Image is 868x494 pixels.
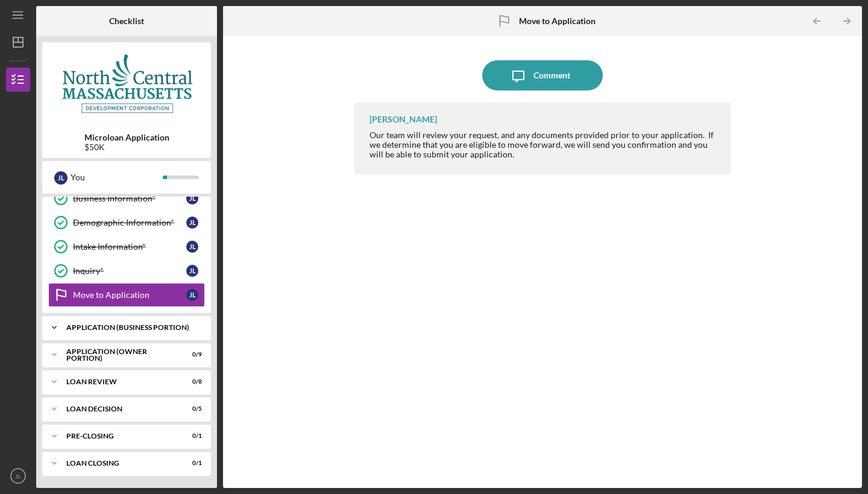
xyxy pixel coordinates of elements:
[370,115,437,124] div: [PERSON_NAME]
[180,432,202,440] div: 0 / 1
[6,464,30,488] button: JL
[48,259,205,283] a: Inquiry*JL
[73,290,186,300] div: Move to Application
[71,167,163,188] div: You
[186,192,198,204] div: J L
[186,241,198,253] div: J L
[370,130,719,159] div: Our team will review your request, and any documents provided prior to your application. If we de...
[186,289,198,301] div: J L
[48,211,205,235] a: Demographic Information*JL
[66,405,172,413] div: LOAN DECISION
[48,186,205,211] a: Business Information*JL
[66,348,172,362] div: APPLICATION (OWNER PORTION)
[84,142,169,152] div: $50K
[73,266,186,276] div: Inquiry*
[533,60,570,90] div: Comment
[186,217,198,229] div: J L
[66,432,172,440] div: PRE-CLOSING
[15,473,22,480] text: JL
[180,460,202,467] div: 0 / 1
[73,242,186,252] div: Intake Information*
[66,460,172,467] div: LOAN CLOSING
[66,378,172,385] div: LOAN REVIEW
[186,265,198,277] div: J L
[66,324,196,331] div: APPLICATION (BUSINESS PORTION)
[48,235,205,259] a: Intake Information*JL
[54,171,68,185] div: J L
[482,60,603,90] button: Comment
[180,405,202,413] div: 0 / 5
[180,351,202,358] div: 0 / 9
[109,16,144,26] b: Checklist
[519,16,596,26] b: Move to Application
[42,48,211,121] img: Product logo
[73,194,186,203] div: Business Information*
[180,378,202,385] div: 0 / 8
[73,218,186,227] div: Demographic Information*
[48,283,205,307] a: Move to ApplicationJL
[84,133,169,142] b: Microloan Application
